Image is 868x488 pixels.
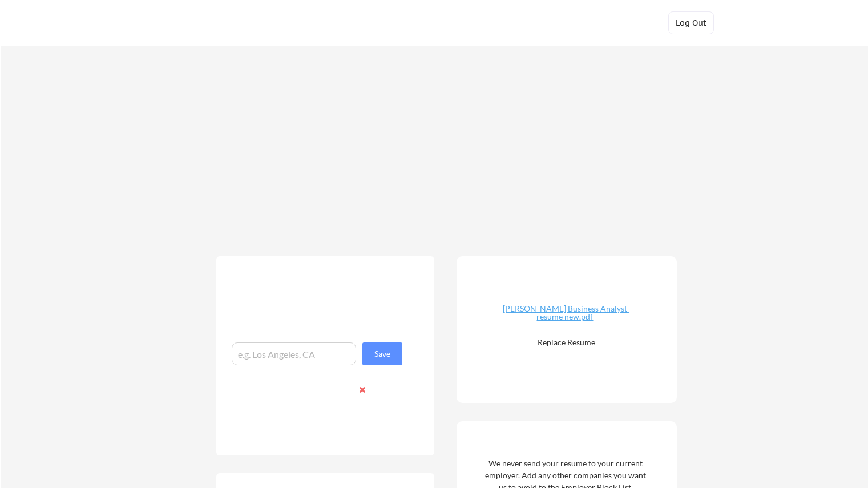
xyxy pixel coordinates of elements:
[497,305,633,322] a: [PERSON_NAME] Business Analyst resume new.pdf
[497,305,633,321] div: [PERSON_NAME] Business Analyst resume new.pdf
[362,342,402,365] button: Save
[232,342,356,365] input: e.g. Los Angeles, CA
[668,11,714,34] button: Log Out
